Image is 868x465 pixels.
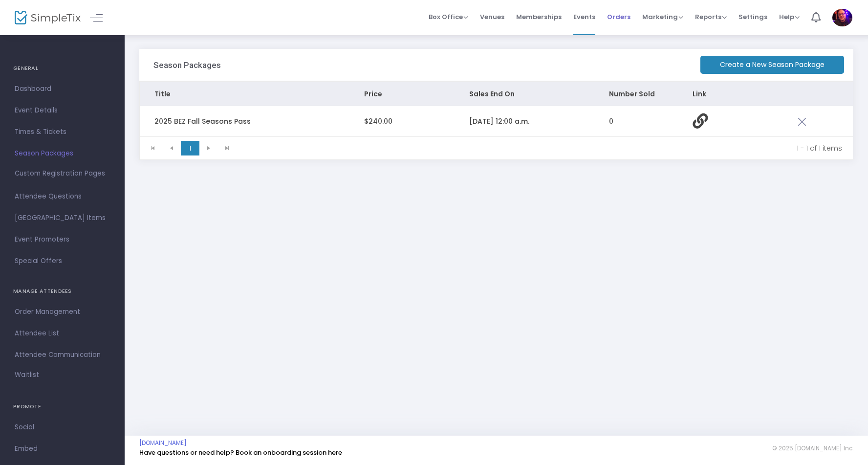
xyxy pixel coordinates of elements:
[779,12,800,22] span: Help
[349,82,455,106] th: Price
[140,82,349,106] th: Title
[15,190,110,203] span: Attendee Questions
[573,4,595,29] span: Events
[738,4,767,29] span: Settings
[15,212,110,224] span: [GEOGRAPHIC_DATA] Items
[15,443,110,455] span: Embed
[15,169,105,178] span: Custom Registration Pages
[15,83,110,95] span: Dashboard
[516,4,562,29] span: Memberships
[678,82,783,106] th: Link
[609,116,613,126] span: 0
[243,143,842,153] kendo-pager-info: 1 - 1 of 1 items
[455,82,594,106] th: Sales End On
[15,233,110,246] span: Event Promoters
[700,56,844,74] m-button: Create a New Season Package
[15,349,110,361] span: Attendee Communication
[607,4,630,29] span: Orders
[13,282,111,301] h4: MANAGE ATTENDEES
[642,12,683,22] span: Marketing
[181,141,199,155] span: Page 1
[594,82,678,106] th: Number Sold
[15,126,110,138] span: Times & Tickets
[15,421,110,434] span: Social
[15,147,110,160] span: Season Packages
[154,116,251,126] span: 2025 BEZ Fall Seasons Pass
[153,60,221,70] h3: Season Packages
[15,306,110,318] span: Order Management
[139,439,187,447] a: [DOMAIN_NAME]
[772,444,853,452] span: © 2025 [DOMAIN_NAME] Inc.
[139,448,342,457] a: Have questions or need help? Book an onboarding session here
[140,82,853,136] div: Data table
[480,4,504,29] span: Venues
[15,370,39,380] span: Waitlist
[13,59,111,78] h4: GENERAL
[15,255,110,267] span: Special Offers
[15,104,110,117] span: Event Details
[695,12,727,22] span: Reports
[798,117,806,126] img: cross.png
[429,12,468,22] span: Box Office
[15,327,110,340] span: Attendee List
[364,116,392,126] span: $240.00
[13,397,111,417] h4: PROMOTE
[469,116,529,126] span: [DATE] 12:00 a.m.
